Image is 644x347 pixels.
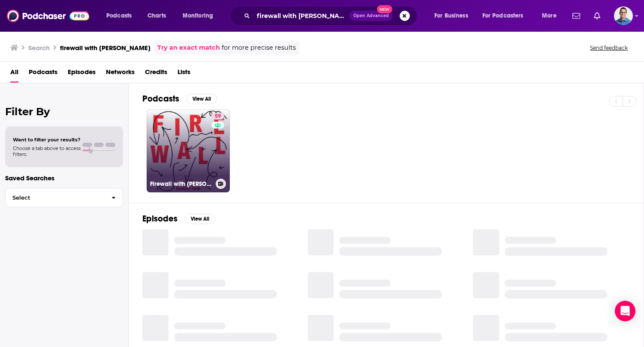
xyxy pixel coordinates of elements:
button: open menu [536,9,567,23]
button: View All [184,214,215,224]
span: Monitoring [183,10,213,22]
span: New [377,5,392,13]
button: Select [5,188,123,207]
a: PodcastsView All [142,93,217,104]
a: Show notifications dropdown [569,9,584,23]
input: Search podcasts, credits, & more... [253,9,349,23]
span: for more precise results [222,43,296,53]
h3: Firewall with [PERSON_NAME] [150,180,212,188]
h2: Episodes [142,213,178,224]
span: For Business [434,10,468,22]
h2: Filter By [5,105,123,118]
button: open menu [177,9,224,23]
span: For Podcasters [482,10,524,22]
a: Episodes [68,65,96,83]
a: Show notifications dropdown [590,9,604,23]
button: Send feedback [587,44,630,51]
span: 59 [215,112,221,121]
a: Networks [106,65,135,83]
a: 59 [211,113,224,120]
a: Credits [145,65,167,83]
span: Want to filter your results? [13,137,81,143]
span: More [542,10,557,22]
a: EpisodesView All [142,213,215,224]
button: View All [186,94,217,104]
button: Open AdvancedNew [349,11,393,21]
a: Try an exact match [157,43,220,53]
h3: Search [28,44,50,52]
img: User Profile [614,6,633,25]
p: Saved Searches [5,174,123,182]
div: Search podcasts, credits, & more... [238,6,425,26]
span: Charts [147,10,166,22]
a: Charts [142,9,171,23]
h2: Podcasts [142,93,179,104]
a: Lists [178,65,190,83]
a: All [10,65,18,83]
button: open menu [428,9,479,23]
a: 59Firewall with [PERSON_NAME] [147,109,230,192]
div: Open Intercom Messenger [615,301,635,321]
button: Show profile menu [614,6,633,25]
span: Open Advanced [353,14,389,18]
span: Logged in as swherley [614,6,633,25]
span: Choose a tab above to access filters. [13,145,81,157]
button: open menu [477,9,536,23]
img: Podchaser - Follow, Share and Rate Podcasts [7,8,89,24]
h3: firewall with [PERSON_NAME] [60,44,150,52]
span: Podcasts [106,10,132,22]
button: open menu [100,9,143,23]
span: Select [6,195,105,200]
a: Podcasts [29,65,57,83]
